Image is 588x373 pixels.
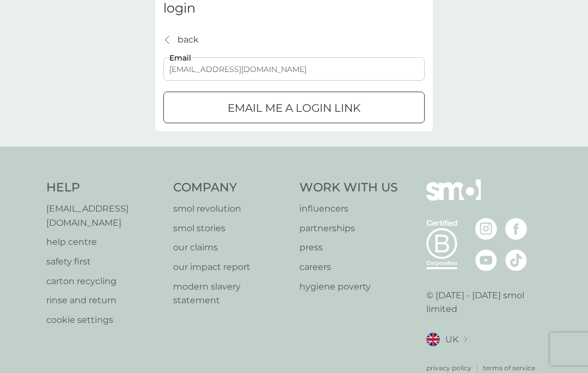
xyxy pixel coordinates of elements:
a: careers [299,260,398,274]
h4: Company [173,179,289,196]
img: select a new location [464,336,467,342]
h4: Work With Us [299,179,398,196]
img: visit the smol Facebook page [505,218,527,240]
a: smol stories [173,221,289,236]
a: carton recycling [46,274,162,288]
a: partnerships [299,221,398,236]
p: back [177,33,199,47]
a: terms of service [483,363,535,373]
a: cookie settings [46,313,162,327]
p: Email me a login link [228,99,360,117]
img: UK flag [426,333,440,346]
a: hygiene poverty [299,280,398,294]
h4: Help [46,179,162,196]
a: smol revolution [173,202,289,216]
a: privacy policy [426,363,471,373]
a: our impact report [173,260,289,274]
img: smol [426,179,481,216]
a: rinse and return [46,293,162,308]
a: press [299,240,398,255]
span: UK [445,333,458,347]
img: visit the smol Youtube page [475,249,497,271]
p: © [DATE] - [DATE] smol limited [426,288,542,316]
a: modern slavery statement [173,280,289,308]
h3: login [163,1,425,16]
a: our claims [173,240,289,255]
a: help centre [46,235,162,249]
img: visit the smol Instagram page [475,218,497,240]
a: influencers [299,202,398,216]
button: Email me a login link [163,92,425,123]
a: safety first [46,255,162,269]
a: [EMAIL_ADDRESS][DOMAIN_NAME] [46,202,162,230]
img: visit the smol Tiktok page [505,249,527,271]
